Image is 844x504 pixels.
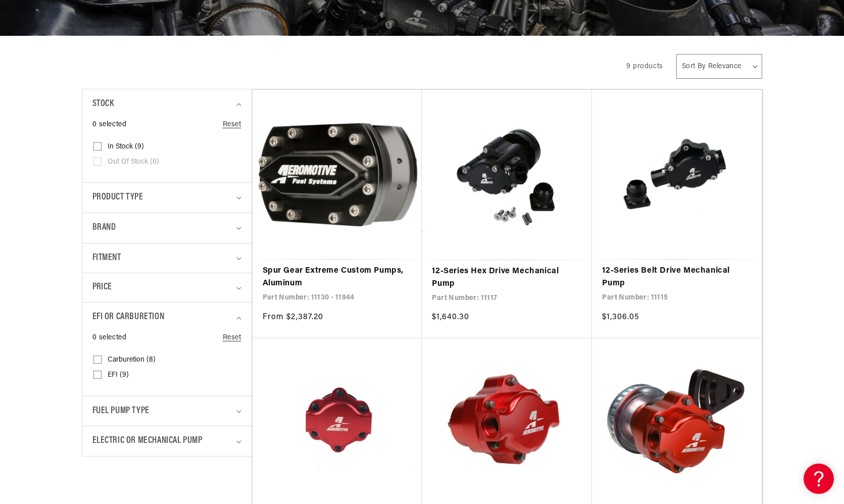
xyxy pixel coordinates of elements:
[223,332,241,343] a: Reset
[626,63,663,70] span: 9 products
[108,356,156,365] span: Carburetion (8)
[92,251,121,266] span: Fitment
[223,119,241,130] a: Reset
[108,158,159,167] span: Out of stock (0)
[92,190,143,205] span: Product type
[92,89,241,119] summary: Stock (0 selected)
[92,281,112,294] span: Price
[92,310,165,325] span: EFI or Carburetion
[92,273,241,302] summary: Price
[92,213,241,243] summary: Brand (0 selected)
[92,434,203,448] span: Electric or Mechanical Pump
[92,119,127,130] span: 0 selected
[432,265,582,291] a: 12-Series Hex Drive Mechanical Pump
[92,221,116,235] span: Brand
[92,183,241,213] summary: Product type (0 selected)
[92,404,150,419] span: Fuel Pump Type
[92,303,241,332] summary: EFI or Carburetion (0 selected)
[263,265,412,290] a: Spur Gear Extreme Custom Pumps, Aluminum
[602,265,752,290] a: 12-Series Belt Drive Mechanical Pump
[92,243,241,273] summary: Fitment (0 selected)
[92,97,114,112] span: Stock
[92,426,241,456] summary: Electric or Mechanical Pump (0 selected)
[108,142,144,152] span: In stock (9)
[92,332,127,343] span: 0 selected
[92,396,241,426] summary: Fuel Pump Type (0 selected)
[108,371,129,380] span: EFI (9)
